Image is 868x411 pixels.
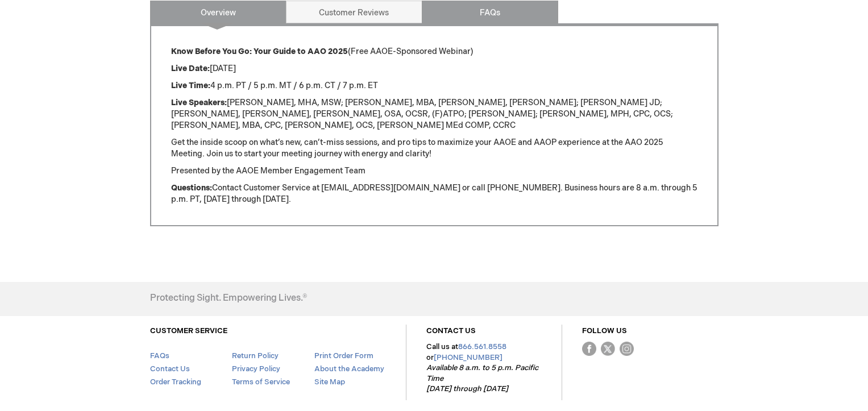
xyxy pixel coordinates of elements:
[314,364,384,373] a: About the Academy
[171,182,697,205] p: Contact Customer Service at [EMAIL_ADDRESS][DOMAIN_NAME] or call [PHONE_NUMBER]. Business hours a...
[171,63,697,74] p: [DATE]
[171,81,210,90] strong: Live Time:
[171,137,697,160] p: Get the inside scoop on what’s new, can’t-miss sessions, and pro tips to maximize your AAOE and A...
[232,377,290,387] a: Terms of Service
[426,363,538,393] em: Available 8 a.m. to 5 p.m. Pacific Time [DATE] through [DATE]
[150,364,190,373] a: Contact Us
[171,80,697,92] p: 4 p.m. PT / 5 p.m. MT / 6 p.m. CT / 7 p.m. ET
[620,342,634,356] img: instagram
[601,342,615,356] img: Twitter
[150,326,227,335] a: CUSTOMER SERVICE
[458,342,506,351] a: 866.561.8558
[171,183,212,193] strong: Questions:
[150,351,169,360] a: FAQs
[150,293,307,304] h4: Protecting Sight. Empowering Lives.®
[426,342,542,395] p: Call us at or
[422,1,558,23] a: FAQs
[286,1,422,23] a: Customer Reviews
[314,377,345,387] a: Site Map
[171,46,697,57] p: (Free AAOE-Sponsored Webinar)
[171,47,348,56] strong: Know Before You Go: Your Guide to AAO 2025
[582,326,627,335] a: FOLLOW US
[171,64,210,73] strong: Live Date:
[582,342,596,356] img: Facebook
[314,351,373,360] a: Print Order Form
[150,1,286,23] a: Overview
[426,326,476,335] a: CONTACT US
[150,377,201,387] a: Order Tracking
[434,353,502,362] a: [PHONE_NUMBER]
[171,97,697,131] p: [PERSON_NAME], MHA, MSW; [PERSON_NAME], MBA, [PERSON_NAME], [PERSON_NAME]; [PERSON_NAME] JD; [PER...
[232,364,280,373] a: Privacy Policy
[171,98,227,107] strong: Live Speakers:
[232,351,279,360] a: Return Policy
[171,165,697,177] p: Presented by the AAOE Member Engagement Team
